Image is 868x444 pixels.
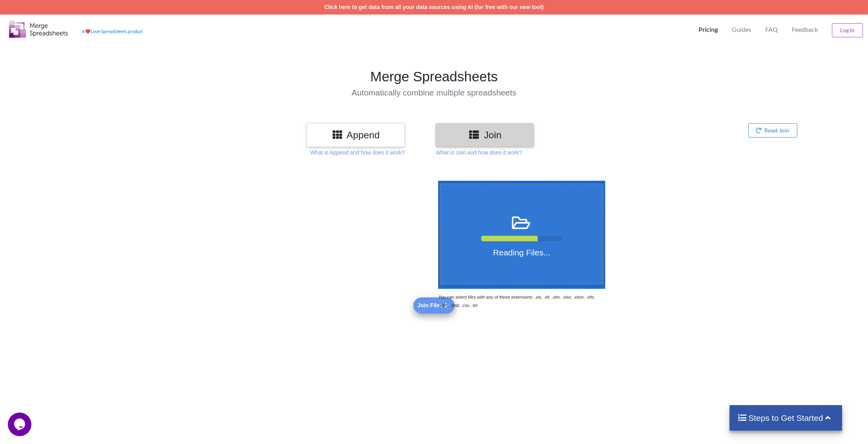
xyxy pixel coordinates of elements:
img: Logo.png [9,21,68,38]
button: Reset Join [748,123,797,138]
span: heart [85,29,91,34]
p: What is Append and how does it work? [310,149,405,156]
h3: Join [442,129,528,141]
span: Feedback [792,26,818,33]
a: AheartLove Spreadsheets product [82,29,143,34]
h4: Reading Files... [441,248,603,257]
i: You can select files with any of these extensions: .xls, .xlt, .xlm, .xlsx, .xlsm, .xltx, .xltm, ... [438,295,595,308]
h4: Steps to Get Started [737,413,834,423]
p: FAQ [765,26,778,34]
iframe: chat widget [8,413,33,436]
p: Guides [732,26,751,34]
h3: Append [313,129,399,141]
button: Log In [832,23,863,37]
p: Pricing [699,26,718,34]
a: Click here to get data from all your data sources using AI (for free with our new tool) [324,4,544,10]
p: What is Join and how does it work? [436,149,522,156]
